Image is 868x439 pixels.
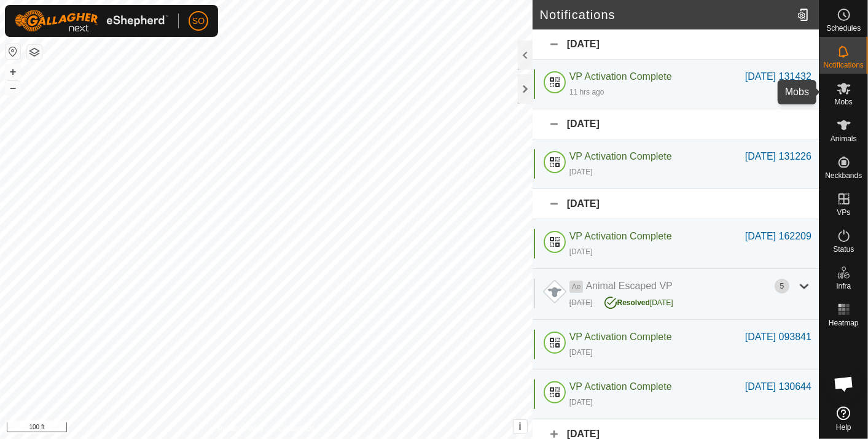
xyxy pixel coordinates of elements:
[217,423,264,434] a: Privacy Policy
[533,109,819,139] div: [DATE]
[745,379,811,394] div: [DATE] 130644
[819,402,868,436] a: Help
[831,135,857,142] span: Animals
[27,45,42,60] button: Map Layers
[837,209,850,216] span: VPs
[533,29,819,60] div: [DATE]
[518,421,521,432] span: i
[826,365,862,402] div: Open chat
[835,98,853,106] span: Mobs
[775,279,789,293] div: 5
[569,231,672,241] span: VP Activation Complete
[533,189,819,219] div: [DATE]
[617,298,650,307] span: Resolved
[569,381,672,392] span: VP Activation Complete
[745,149,811,164] div: [DATE] 131226
[6,44,20,59] button: Reset Map
[569,347,593,358] div: [DATE]
[569,281,584,293] span: Ae
[569,87,604,98] div: 11 hrs ago
[829,319,859,327] span: Heatmap
[836,424,851,431] span: Help
[569,166,593,177] div: [DATE]
[745,229,811,244] div: [DATE] 162209
[278,423,315,434] a: Contact Us
[569,151,672,161] span: VP Activation Complete
[824,61,864,69] span: Notifications
[836,282,851,290] span: Infra
[569,246,593,257] div: [DATE]
[569,297,593,308] div: [DATE]
[745,330,811,344] div: [DATE] 093841
[540,7,792,22] h2: Notifications
[15,10,168,32] img: Gallagher Logo
[6,64,20,79] button: +
[826,25,861,32] span: Schedules
[192,15,205,28] span: SO
[569,397,593,408] div: [DATE]
[585,281,672,291] span: Animal Escaped VP
[745,69,811,84] div: [DATE] 131432
[514,420,527,433] button: i
[569,71,672,82] span: VP Activation Complete
[825,172,862,179] span: Neckbands
[6,80,20,95] button: –
[833,246,854,253] span: Status
[569,332,672,342] span: VP Activation Complete
[605,293,673,308] div: [DATE]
